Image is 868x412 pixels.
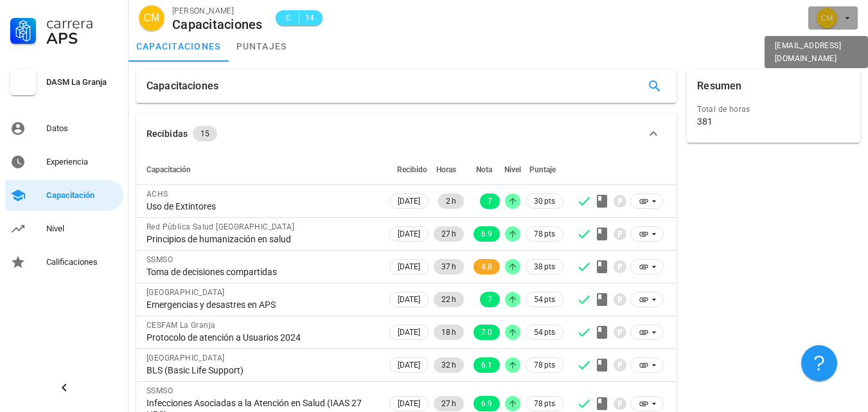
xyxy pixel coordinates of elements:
div: APS [46,31,118,46]
span: 6.1 [481,357,492,373]
span: 6.9 [481,226,492,242]
span: [DATE] [398,325,420,339]
span: 54 pts [534,326,555,339]
span: 7.0 [481,325,492,340]
th: Recibido [387,154,431,185]
div: Uso de Extintores [146,201,376,212]
span: 30 pts [534,195,555,208]
div: Capacitación [46,190,118,201]
div: Total de horas [697,103,850,116]
div: avatar [817,8,837,28]
span: 14 [305,12,315,24]
span: Nota [476,165,492,174]
span: [GEOGRAPHIC_DATA] [146,288,225,297]
span: CM [144,5,160,31]
th: Capacitación [136,154,387,185]
span: ACHS [146,190,168,199]
span: CESFAM La Granja [146,321,215,330]
div: Capacitaciones [172,17,263,31]
span: [GEOGRAPHIC_DATA] [146,354,225,363]
span: [DATE] [398,194,420,208]
span: 37 h [441,259,456,274]
span: 78 pts [534,397,555,410]
span: Recibido [397,165,427,174]
div: Resumen [697,69,741,103]
div: Experiencia [46,157,118,167]
a: capacitaciones [128,31,229,62]
a: Nivel [5,213,123,244]
div: 381 [697,116,713,127]
th: Horas [431,154,466,185]
a: Experiencia [5,147,123,177]
span: 7 [488,193,492,209]
a: Calificaciones [5,247,123,278]
th: Nota [466,154,502,185]
span: [DATE] [398,227,420,241]
span: 22 h [441,292,456,307]
span: 32 h [441,357,456,373]
div: Capacitaciones [146,69,218,103]
span: 18 h [441,325,456,340]
a: puntajes [229,31,295,62]
div: Protocolo de atención a Usuarios 2024 [146,332,376,343]
span: 7 [488,292,492,307]
span: 78 pts [534,359,555,372]
span: Puntaje [529,165,556,174]
a: Capacitación [5,180,123,211]
span: 27 h [441,396,456,411]
th: Puntaje [523,154,566,185]
div: Datos [46,123,118,134]
div: [PERSON_NAME] [172,4,263,17]
span: SSMSO [146,386,173,395]
span: 15 [200,126,209,141]
div: avatar [139,5,164,31]
span: 38 pts [534,260,555,273]
span: 78 pts [534,228,555,240]
span: Horas [436,165,456,174]
span: Capacitación [146,165,191,174]
span: [DATE] [398,358,420,372]
span: 54 pts [534,293,555,306]
div: BLS (Basic Life Support) [146,364,376,376]
span: 4.8 [481,259,492,274]
div: DASM La Granja [46,77,118,87]
span: 27 h [441,226,456,242]
div: Emergencias y desastres en APS [146,299,376,310]
div: Toma de decisiones compartidas [146,266,376,278]
th: Nivel [502,154,523,185]
span: 2 h [446,193,456,209]
span: Nivel [504,165,521,174]
span: [DATE] [398,292,420,307]
span: SSMSO [146,255,173,264]
button: Recibidas 15 [136,113,677,154]
span: [DATE] [398,397,420,411]
div: Carrera [46,15,118,31]
div: Nivel [46,224,118,234]
span: C [283,12,294,24]
span: [DATE] [398,260,420,274]
a: Datos [5,113,123,144]
div: Recibidas [146,127,188,141]
div: Calificaciones [46,257,118,267]
span: Red Pública Salud [GEOGRAPHIC_DATA] [146,222,294,231]
span: 6.9 [481,396,492,411]
div: Principios de humanización en salud [146,233,376,245]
